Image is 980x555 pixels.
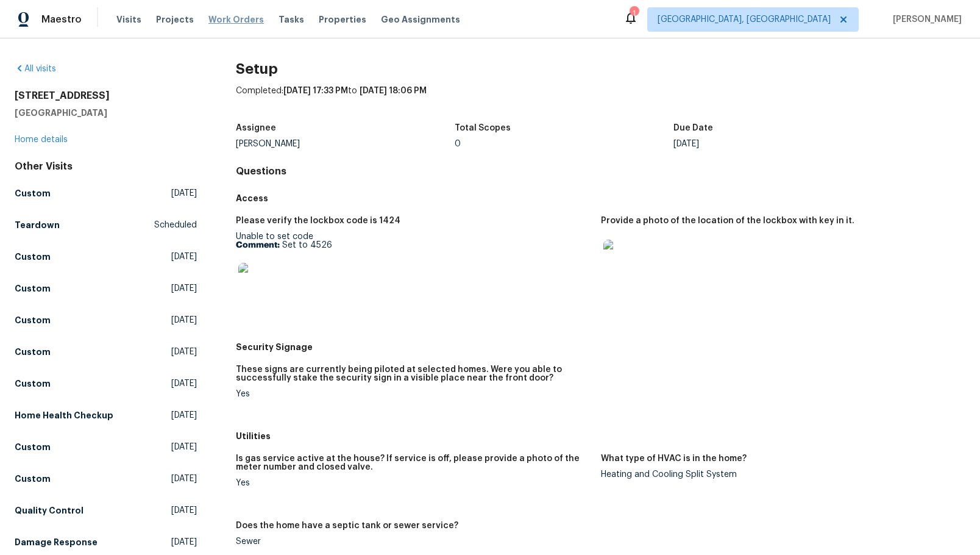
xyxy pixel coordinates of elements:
[15,378,51,390] h5: Custom
[279,15,304,24] span: Tasks
[236,63,965,75] h2: Setup
[15,282,51,295] h5: Custom
[236,521,458,530] h5: Does the home have a septic tank or sewer service?
[15,277,197,299] a: Custom[DATE]
[15,135,68,144] a: Home details
[15,536,98,548] h5: Damage Response
[630,7,638,20] div: 1
[15,409,113,421] h5: Home Health Checkup
[171,314,197,326] span: [DATE]
[15,468,197,490] a: Custom[DATE]
[236,124,276,132] h5: Assignee
[15,187,51,199] h5: Custom
[15,436,197,458] a: Custom[DATE]
[360,87,427,95] span: [DATE] 18:06 PM
[236,341,965,353] h5: Security Signage
[15,65,56,73] a: All visits
[15,346,51,358] h5: Custom
[236,165,965,177] h4: Questions
[236,140,455,148] div: [PERSON_NAME]
[455,140,673,148] div: 0
[283,87,348,95] span: [DATE] 17:33 PM
[601,217,854,225] h5: Provide a photo of the location of the lockbox with key in it.
[15,441,51,453] h5: Custom
[236,537,591,546] div: Sewer
[15,341,197,363] a: Custom[DATE]
[381,13,460,26] span: Geo Assignments
[236,365,591,382] h5: These signs are currently being piloted at selected homes. Were you able to successfully stake th...
[116,13,141,26] span: Visits
[171,536,197,548] span: [DATE]
[15,500,197,521] a: Quality Control[DATE]
[15,473,51,485] h5: Custom
[154,219,197,231] span: Scheduled
[15,251,51,263] h5: Custom
[171,441,197,453] span: [DATE]
[171,378,197,390] span: [DATE]
[236,217,400,225] h5: Please verify the lockbox code is 1424
[15,107,197,119] h5: [GEOGRAPHIC_DATA]
[236,479,591,487] div: Yes
[171,187,197,199] span: [DATE]
[15,373,197,395] a: Custom[DATE]
[15,219,60,231] h5: Teardown
[888,13,962,26] span: [PERSON_NAME]
[236,430,965,442] h5: Utilities
[236,241,280,249] b: Comment:
[15,214,197,236] a: TeardownScheduled
[236,454,591,471] h5: Is gas service active at the house? If service is off, please provide a photo of the meter number...
[236,390,591,398] div: Yes
[171,346,197,358] span: [DATE]
[15,160,197,173] div: Other Visits
[15,246,197,268] a: Custom[DATE]
[601,454,747,463] h5: What type of HVAC is in the home?
[658,13,831,26] span: [GEOGRAPHIC_DATA], [GEOGRAPHIC_DATA]
[15,404,197,426] a: Home Health Checkup[DATE]
[156,13,194,26] span: Projects
[15,309,197,331] a: Custom[DATE]
[15,182,197,204] a: Custom[DATE]
[15,314,51,326] h5: Custom
[236,192,965,204] h5: Access
[15,90,197,102] h2: [STREET_ADDRESS]
[171,282,197,295] span: [DATE]
[15,531,197,553] a: Damage Response[DATE]
[673,140,892,148] div: [DATE]
[171,473,197,485] span: [DATE]
[455,124,511,132] h5: Total Scopes
[319,13,366,26] span: Properties
[171,251,197,263] span: [DATE]
[171,409,197,421] span: [DATE]
[208,13,264,26] span: Work Orders
[41,13,82,26] span: Maestro
[171,504,197,517] span: [DATE]
[236,241,591,249] p: Set to 4526
[236,85,965,116] div: Completed: to
[15,504,83,517] h5: Quality Control
[673,124,713,132] h5: Due Date
[601,470,956,479] div: Heating and Cooling Split System
[236,232,591,309] div: Unable to set code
